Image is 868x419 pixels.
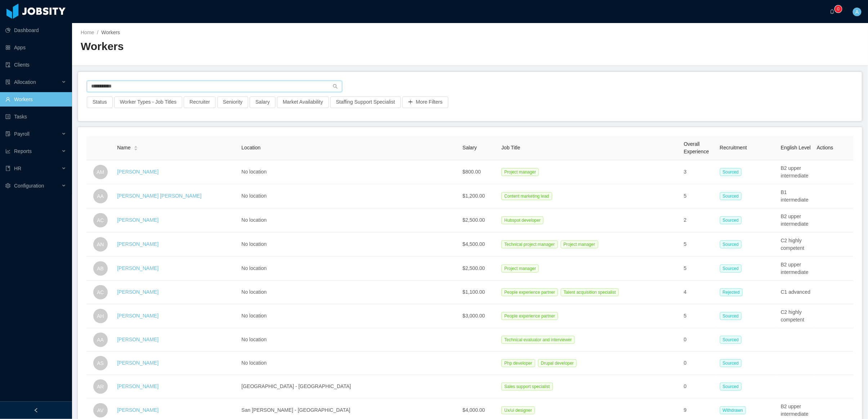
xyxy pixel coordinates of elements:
[277,96,329,108] button: Market Availability
[538,359,577,367] span: Drupal developer
[720,168,742,176] span: Sourced
[5,80,10,85] i: icon: solution
[462,217,485,223] span: $2,500.00
[681,233,717,257] td: 5
[681,352,717,375] td: 0
[681,328,717,352] td: 0
[101,30,120,35] span: Workers
[238,160,460,184] td: No location
[14,183,44,189] span: Configuration
[462,265,485,271] span: $2,500.00
[134,145,138,150] div: Sort
[14,131,30,137] span: Payroll
[14,148,32,154] span: Reports
[720,240,742,248] span: Sourced
[462,313,485,319] span: $3,000.00
[681,257,717,281] td: 5
[720,336,742,344] span: Sourced
[501,192,552,200] span: Content marketing lead
[117,193,201,199] a: [PERSON_NAME] [PERSON_NAME]
[117,337,158,342] a: [PERSON_NAME]
[462,193,485,199] span: $1,200.00
[681,208,717,233] td: 2
[778,160,814,184] td: B2 upper intermediate
[114,96,182,108] button: Worker Types - Job Titles
[238,233,460,257] td: No location
[501,288,558,296] span: People experience partner
[681,281,717,304] td: 4
[117,241,158,247] a: [PERSON_NAME]
[684,141,709,154] span: Overall Experience
[97,356,104,370] span: AS
[501,383,552,391] span: Sales support specialist
[97,379,104,394] span: AR
[117,407,158,413] a: [PERSON_NAME]
[720,216,742,224] span: Sourced
[501,168,539,176] span: Project manager
[217,96,248,108] button: Seniority
[117,289,158,295] a: [PERSON_NAME]
[561,240,598,248] span: Project manager
[117,144,130,152] span: Name
[117,383,158,389] a: [PERSON_NAME]
[5,40,66,55] a: icon: appstoreApps
[97,285,104,299] span: AC
[561,288,619,296] span: Talent acquisition specialist
[835,5,842,13] sup: 0
[134,148,138,150] i: icon: caret-down
[5,109,66,124] a: icon: profileTasks
[778,257,814,281] td: B2 upper intermediate
[720,312,742,320] span: Sourced
[97,237,104,252] span: AN
[330,96,401,108] button: Staffing Support Specialist
[720,383,742,391] span: Sourced
[5,23,66,37] a: icon: pie-chartDashboard
[402,96,448,108] button: icon: plusMore Filters
[117,169,158,175] a: [PERSON_NAME]
[250,96,276,108] button: Salary
[5,149,10,154] i: icon: line-chart
[462,169,481,175] span: $800.00
[681,184,717,208] td: 5
[5,183,10,188] i: icon: setting
[720,288,743,296] span: Rejected
[117,217,158,223] a: [PERSON_NAME]
[238,304,460,328] td: No location
[501,265,539,272] span: Project manager
[241,145,260,150] span: Location
[238,257,460,281] td: No location
[778,233,814,257] td: C2 highly competent
[81,39,470,54] h2: Workers
[830,9,835,14] i: icon: bell
[778,281,814,304] td: C1 advanced
[5,58,66,72] a: icon: auditClients
[238,208,460,233] td: No location
[14,79,36,85] span: Allocation
[97,309,104,323] span: AH
[238,184,460,208] td: No location
[781,145,811,150] span: English Level
[5,166,10,171] i: icon: book
[97,403,104,418] span: AV
[501,312,558,320] span: People experience partner
[97,213,104,227] span: AC
[720,192,742,200] span: Sourced
[97,165,104,179] span: AM
[5,92,66,107] a: icon: userWorkers
[238,281,460,304] td: No location
[462,241,485,247] span: $4,500.00
[81,30,94,35] a: Home
[117,313,158,319] a: [PERSON_NAME]
[184,96,216,108] button: Recruiter
[855,8,859,16] span: A
[462,145,477,150] span: Salary
[817,145,833,150] span: Actions
[681,304,717,328] td: 5
[501,240,558,248] span: Technical project manager
[720,359,742,367] span: Sourced
[720,145,747,150] span: Recruitment
[778,184,814,208] td: B1 intermediate
[720,265,742,272] span: Sourced
[501,406,535,414] span: Ux/ui designer
[681,375,717,398] td: 0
